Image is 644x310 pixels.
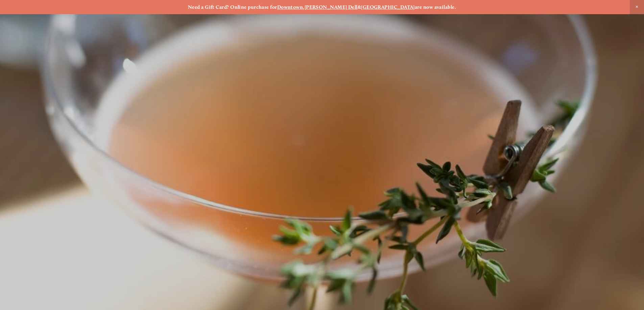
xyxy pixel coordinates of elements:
a: [GEOGRAPHIC_DATA] [361,4,415,10]
strong: Need a Gift Card? Online purchase for [188,4,277,10]
strong: are now available. [415,4,456,10]
a: [PERSON_NAME] Dell [305,4,358,10]
strong: & [358,4,361,10]
strong: , [303,4,304,10]
a: Downtown [277,4,303,10]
